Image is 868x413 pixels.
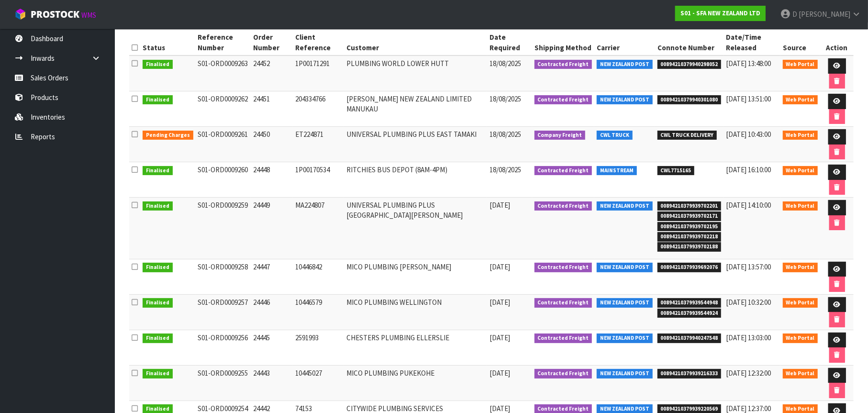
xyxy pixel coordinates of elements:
span: [DATE] 10:43:00 [726,130,771,139]
td: 10445027 [293,365,344,401]
td: S01-ORD0009261 [196,127,251,162]
span: Web Portal [783,131,818,140]
span: [DATE] 13:51:00 [726,94,771,103]
span: [DATE] 13:03:00 [726,333,771,342]
th: Reference Number [196,30,251,56]
span: CWL TRUCK [597,131,633,140]
span: 00894210379939702171 [657,212,722,221]
span: 18/08/2025 [490,130,521,139]
span: 00894210379939702201 [657,201,722,211]
td: 10446842 [293,259,344,294]
span: CWL TRUCK DELIVERY [657,131,717,140]
span: Pending Charges [143,131,193,140]
td: 24445 [251,330,293,365]
span: Finalised [143,369,173,379]
span: 00894210379939702218 [657,232,722,242]
span: [DATE] 10:32:00 [726,298,771,307]
small: WMS [81,11,96,20]
span: D [792,10,797,19]
span: 00894210379939544924 [657,309,722,318]
span: Finalised [143,334,173,343]
th: Order Number [251,30,293,56]
span: Contracted Freight [534,298,592,308]
span: [DATE] 14:10:00 [726,201,771,210]
span: Contracted Freight [534,263,592,272]
span: [DATE] 13:57:00 [726,262,771,271]
span: [DATE] [490,333,510,342]
td: 24449 [251,198,293,259]
span: Web Portal [783,298,818,308]
td: 24450 [251,127,293,162]
th: Client Reference [293,30,344,56]
td: MA224807 [293,198,344,259]
td: S01-ORD0009262 [196,91,251,127]
td: 24447 [251,259,293,294]
td: S01-ORD0009259 [196,198,251,259]
td: [PERSON_NAME] NEW ZEALAND LIMITED MANUKAU [344,91,487,127]
span: NEW ZEALAND POST [597,95,653,105]
span: Contracted Freight [534,369,592,379]
span: Web Portal [783,369,818,379]
td: S01-ORD0009256 [196,330,251,365]
span: MAINSTREAM [597,166,637,176]
td: 24451 [251,91,293,127]
td: S01-ORD0009255 [196,365,251,401]
td: S01-ORD0009263 [196,56,251,91]
span: Contracted Freight [534,334,592,343]
span: Web Portal [783,263,818,272]
span: NEW ZEALAND POST [597,201,653,211]
span: Web Portal [783,334,818,343]
td: PLUMBING WORLD LOWER HUTT [344,56,487,91]
span: CWL7715165 [657,166,695,176]
span: 18/08/2025 [490,94,521,103]
span: [DATE] [490,298,510,307]
th: Carrier [594,30,655,56]
span: Company Freight [534,131,586,140]
td: CHESTERS PLUMBING ELLERSLIE [344,330,487,365]
img: cube-alt.png [14,8,26,20]
span: 00894210379939702195 [657,222,722,232]
span: 00894210379939216333 [657,369,722,379]
span: Finalised [143,95,173,105]
span: 00894210379940301080 [657,95,722,105]
td: S01-ORD0009258 [196,259,251,294]
span: NEW ZEALAND POST [597,369,653,379]
span: Web Portal [783,95,818,105]
span: Finalised [143,263,173,272]
th: Date/Time Released [723,30,780,56]
td: S01-ORD0009257 [196,294,251,330]
td: MICO PLUMBING [PERSON_NAME] [344,259,487,294]
span: Contracted Freight [534,60,592,69]
span: NEW ZEALAND POST [597,334,653,343]
span: [DATE] [490,201,510,210]
span: [DATE] [490,262,510,271]
span: [DATE] 12:37:00 [726,404,771,413]
span: ProStock [31,8,79,21]
td: 24443 [251,365,293,401]
td: 1P00171291 [293,56,344,91]
td: UNIVERSAL PLUMBING PLUS EAST TAMAKI [344,127,487,162]
span: 00894210379939692076 [657,263,722,272]
td: RITCHIES BUS DEPOT (8AM-4PM) [344,162,487,198]
th: Connote Number [655,30,724,56]
span: [PERSON_NAME] [799,10,850,19]
span: Finalised [143,298,173,308]
span: 00894210379939544948 [657,298,722,308]
td: 24448 [251,162,293,198]
span: Finalised [143,60,173,69]
td: UNIVERSAL PLUMBING PLUS [GEOGRAPHIC_DATA][PERSON_NAME] [344,198,487,259]
span: Finalised [143,201,173,211]
td: MICO PLUMBING PUKEKOHE [344,365,487,401]
span: Web Portal [783,60,818,69]
td: 1P00170534 [293,162,344,198]
td: 204334766 [293,91,344,127]
span: NEW ZEALAND POST [597,60,653,69]
th: Source [780,30,821,56]
th: Status [140,30,196,56]
td: 24452 [251,56,293,91]
span: NEW ZEALAND POST [597,298,653,308]
span: 00894210379940247548 [657,334,722,343]
td: 10446579 [293,294,344,330]
span: [DATE] [490,404,510,413]
span: [DATE] 16:10:00 [726,165,771,174]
